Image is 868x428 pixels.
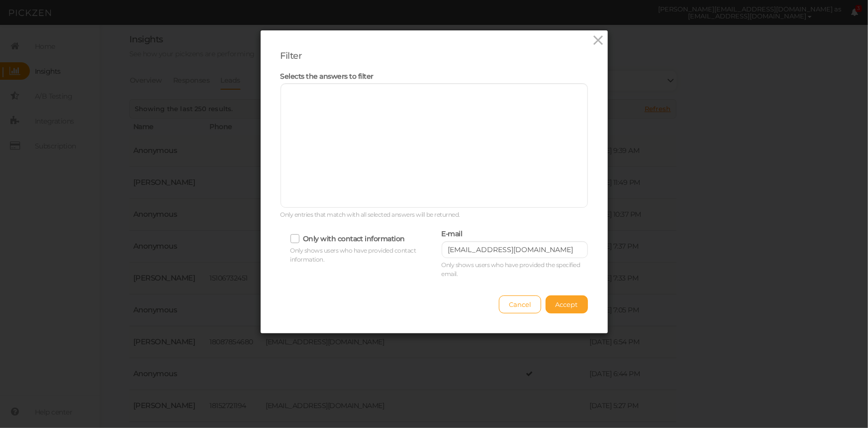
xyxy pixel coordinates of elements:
[442,261,580,278] span: Only shows users who have provided the specified email.
[303,234,405,243] label: Only with contact information
[556,300,578,308] span: Accept
[281,72,374,81] span: Selects the answers to filter
[442,230,463,239] label: E-mail
[281,50,302,61] span: Filter
[281,211,461,218] span: Only entries that match with all selected answers will be returned.
[509,300,531,308] span: Cancel
[290,247,416,263] span: Only shows users who have provided contact information.
[499,295,541,313] button: Cancel
[546,295,588,313] button: Accept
